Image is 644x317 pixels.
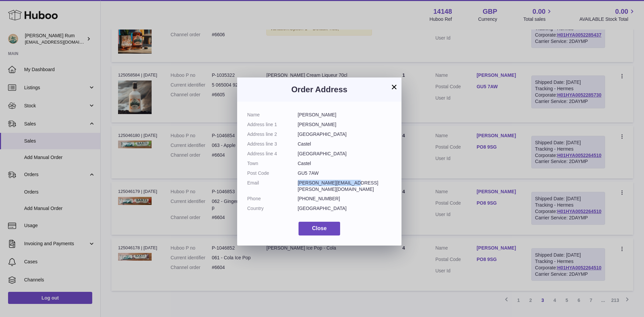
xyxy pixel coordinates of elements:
dt: Address line 1 [247,121,298,128]
button: Close [299,222,340,235]
dd: [GEOGRAPHIC_DATA] [298,151,392,157]
dd: [PHONE_NUMBER] [298,196,392,202]
span: Close [312,225,327,231]
dt: Phone [247,196,298,202]
dd: Castel [298,141,392,147]
dt: Country [247,205,298,212]
dt: Name [247,112,298,118]
dt: Post Code [247,170,298,176]
dd: [GEOGRAPHIC_DATA] [298,205,392,212]
dt: Email [247,180,298,193]
dd: [PERSON_NAME] [298,121,392,128]
dt: Address line 3 [247,141,298,147]
dd: [GEOGRAPHIC_DATA] [298,131,392,138]
button: × [390,83,398,91]
dt: Town [247,160,298,167]
dt: Address line 4 [247,151,298,157]
h3: Order Address [247,84,391,95]
dd: GU5 7AW [298,170,392,176]
dd: Castel [298,160,392,167]
dt: Address line 2 [247,131,298,138]
dd: [PERSON_NAME] [298,112,392,118]
dd: [PERSON_NAME][EMAIL_ADDRESS][PERSON_NAME][DOMAIN_NAME] [298,180,392,193]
